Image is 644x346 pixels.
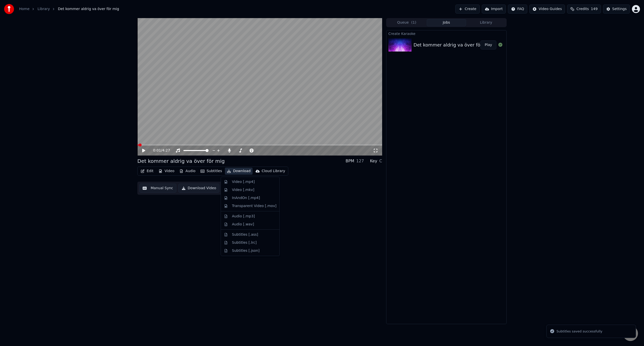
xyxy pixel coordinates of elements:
[139,168,155,175] button: Edit
[591,7,598,12] span: 149
[137,158,225,165] div: Det kommer aldrig va över för mig
[482,5,506,14] button: Import
[508,5,527,14] button: FAQ
[232,240,257,245] div: Subtitles [.lrc]
[603,5,630,14] button: Settings
[178,184,219,193] button: Download Video
[529,5,565,14] button: Video Guides
[414,41,492,48] div: Det kommer aldrig va över för mig
[387,19,427,26] button: Queue
[466,19,506,26] button: Library
[232,222,254,227] div: Audio [.wav]
[232,204,276,209] div: Transparent Video [.mov]
[37,7,50,12] a: Library
[232,187,254,192] div: Video [.mkv]
[139,184,176,193] button: Manual Sync
[153,148,161,153] span: 0:01
[58,7,119,12] span: Det kommer aldrig va över för mig
[232,232,258,237] div: Subtitles [.ass]
[162,148,170,153] span: 4:27
[480,40,496,50] button: Play
[4,4,14,14] img: youka
[576,7,589,12] span: Credits
[232,179,255,184] div: Video [.mp4]
[153,148,165,153] div: /
[411,20,416,25] span: ( 1 )
[346,158,354,164] div: BPM
[262,169,285,174] div: Cloud Library
[225,168,253,175] button: Download
[386,30,506,36] div: Create Karaoke
[427,19,466,26] button: Jobs
[19,7,29,12] a: Home
[198,168,224,175] button: Subtitles
[177,168,197,175] button: Audio
[379,158,382,164] div: C
[356,158,364,164] div: 127
[556,329,602,334] div: Subtitles saved successfully
[455,5,480,14] button: Create
[19,7,119,12] nav: breadcrumb
[156,168,176,175] button: Video
[232,195,260,201] div: InAndOn [.mp4]
[232,214,255,219] div: Audio [.mp3]
[567,5,601,14] button: Credits149
[370,158,377,164] div: Key
[232,248,260,253] div: Subtitles [.json]
[612,7,627,12] div: Settings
